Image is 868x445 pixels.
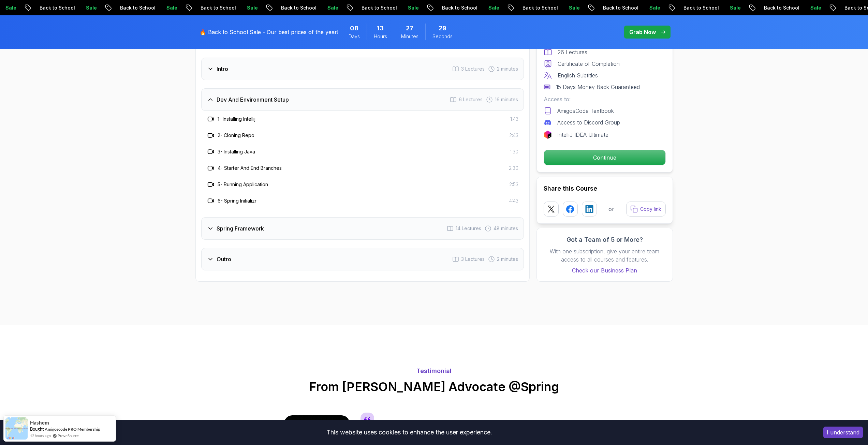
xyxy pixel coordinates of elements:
p: Testimonial [284,366,584,376]
h3: 4 - Starter And End Branches [218,165,282,172]
h2: Share this Course [544,184,666,193]
img: provesource social proof notification image [5,417,28,440]
p: Back to School [517,4,563,11]
span: Hours [374,33,387,40]
h3: Spring Framework [217,224,264,233]
button: Copy link [626,202,666,217]
p: English Subtitles [558,71,598,79]
span: Bought [30,426,44,432]
span: 2:53 [509,181,518,188]
p: Back to School [678,4,724,11]
p: 15 Days Money Back Guaranteed [556,83,640,91]
span: 48 minutes [494,225,518,232]
p: 26 Lectures [558,48,587,56]
p: Sale [805,4,827,11]
p: Sale [563,4,585,11]
span: 12 hours ago [30,433,51,439]
p: Sale [241,4,263,11]
p: Back to School [759,4,805,11]
div: This website uses cookies to enhance the user experience. [5,425,813,440]
span: 13 Hours [377,24,384,33]
p: Continue [544,150,665,165]
span: 27 Minutes [406,24,413,33]
h3: Dev And Environment Setup [217,95,289,104]
button: Continue [544,150,666,165]
span: 2:43 [509,132,518,139]
p: Sale [161,4,183,11]
p: Sale [483,4,505,11]
h3: 5 - Running Application [218,181,268,188]
a: Check our Business Plan [544,266,666,275]
h3: 3 - Installing Java [218,148,255,155]
button: Accept cookies [823,427,863,438]
span: 29 Seconds [439,24,446,33]
p: IntelliJ IDEA Ultimate [557,131,608,139]
p: Back to School [437,4,483,11]
h2: From [PERSON_NAME] Advocate @Spring [284,380,584,394]
span: 1:43 [510,116,518,122]
button: Spring Framework14 Lectures 48 minutes [201,217,524,240]
span: 14 Lectures [456,225,481,232]
p: Back to School [34,4,80,11]
a: Amigoscode PRO Membership [45,427,100,432]
h3: 2 - Cloning Repo [218,132,254,139]
span: 2:30 [509,165,518,172]
p: or [608,205,614,213]
span: 8 Days [350,24,358,33]
span: 4:43 [509,197,518,204]
h3: 6 - Spring Initializr [218,197,256,204]
span: 3 Lectures [461,65,485,72]
h3: 1 - Installing Intellij [218,116,255,122]
p: Certificate of Completion [558,60,620,68]
button: Dev And Environment Setup6 Lectures 16 minutes [201,88,524,111]
span: 2 minutes [497,256,518,263]
p: Sale [644,4,666,11]
p: Access to: [544,95,666,103]
p: Back to School [356,4,402,11]
p: Sale [322,4,344,11]
span: 3 Lectures [461,256,485,263]
p: Access to Discord Group [557,118,620,127]
span: Days [349,33,360,40]
span: 2 minutes [497,65,518,72]
p: Copy link [640,206,661,212]
span: 6 Lectures [459,96,483,103]
button: Outro3 Lectures 2 minutes [201,248,524,270]
p: Sale [80,4,102,11]
p: Back to School [598,4,644,11]
p: Back to School [195,4,241,11]
a: ProveSource [58,433,79,439]
p: Grab Now [629,28,656,36]
img: jetbrains logo [544,131,552,139]
p: Back to School [115,4,161,11]
span: 16 minutes [495,96,518,103]
span: Hashem [30,420,49,426]
h3: Outro [217,255,231,263]
p: Sale [402,4,424,11]
button: Intro3 Lectures 2 minutes [201,58,524,80]
p: 🔥 Back to School Sale - Our best prices of the year! [200,28,338,36]
h3: Intro [217,65,228,73]
p: AmigosCode Textbook [557,107,614,115]
p: With one subscription, give your entire team access to all courses and features. [544,247,666,264]
span: Seconds [432,33,453,40]
span: 1:30 [510,148,518,155]
p: Sale [724,4,746,11]
p: Back to School [276,4,322,11]
span: Minutes [401,33,418,40]
h3: Got a Team of 5 or More? [544,235,666,244]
